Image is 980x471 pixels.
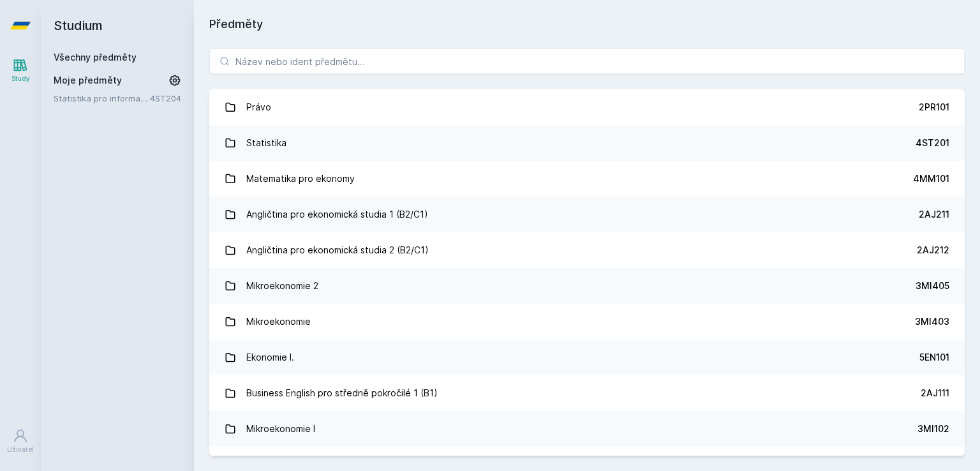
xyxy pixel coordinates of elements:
a: Právo 2PR101 [209,89,965,125]
a: Mikroekonomie 3MI403 [209,304,965,340]
a: Statistika pro informatiky [54,92,150,105]
span: Moje předměty [54,74,122,87]
a: 4ST204 [150,93,181,103]
div: Ekonomie I. [246,345,294,370]
div: Business English pro středně pokročilé 1 (B1) [246,380,438,406]
div: Study [11,74,30,84]
div: 4MM101 [913,172,949,185]
div: Statistika [246,130,286,156]
h1: Předměty [209,15,965,33]
div: 3MI403 [915,315,949,328]
a: Study [3,51,38,90]
a: Uživatel [3,422,38,461]
div: Mikroekonomie I [246,416,315,442]
div: Matematika pro ekonomy [246,166,355,191]
div: 5EN101 [919,351,949,364]
a: Angličtina pro ekonomická studia 2 (B2/C1) 2AJ212 [209,232,965,268]
div: Právo [246,94,271,120]
input: Název nebo ident předmětu… [209,49,965,74]
div: Mikroekonomie [246,309,311,334]
div: 3MI405 [916,280,949,292]
div: 4ST201 [916,137,949,149]
div: Mikroekonomie 2 [246,273,318,299]
div: 2AJ211 [919,208,949,221]
div: Uživatel [7,445,34,454]
a: Ekonomie I. 5EN101 [209,340,965,375]
a: Všechny předměty [54,52,137,63]
div: 3MI102 [917,422,949,435]
a: Statistika 4ST201 [209,125,965,161]
div: Angličtina pro ekonomická studia 2 (B2/C1) [246,237,429,263]
a: Angličtina pro ekonomická studia 1 (B2/C1) 2AJ211 [209,197,965,232]
div: 2PR101 [919,101,949,114]
a: Mikroekonomie 2 3MI405 [209,268,965,304]
div: Angličtina pro ekonomická studia 1 (B2/C1) [246,202,428,227]
div: 2AJ212 [917,244,949,257]
a: Business English pro středně pokročilé 1 (B1) 2AJ111 [209,375,965,411]
div: 2AJ111 [921,387,949,400]
a: Matematika pro ekonomy 4MM101 [209,161,965,197]
a: Mikroekonomie I 3MI102 [209,411,965,447]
